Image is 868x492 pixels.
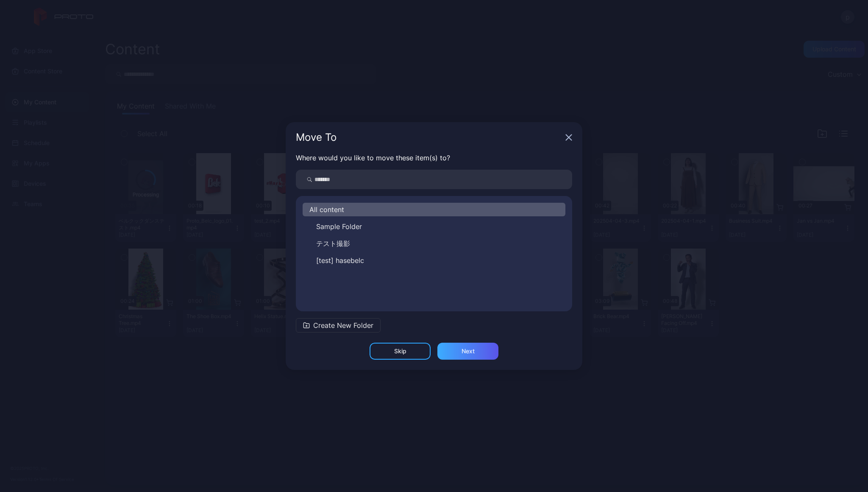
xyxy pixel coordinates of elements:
[296,318,381,333] button: Create New Folder
[309,204,344,215] span: All content
[303,237,565,250] button: テスト撮影
[313,320,373,330] span: Create New Folder
[296,153,572,163] p: Where would you like to move these item(s) to?
[437,343,498,360] button: Next
[462,348,475,355] div: Next
[316,255,364,266] span: [test] hasebelc
[303,254,565,267] button: [test] hasebelc
[316,221,362,232] span: Sample Folder
[303,220,565,233] button: Sample Folder
[394,348,406,355] div: Skip
[370,343,431,360] button: Skip
[316,238,350,249] span: テスト撮影
[296,132,562,143] div: Move To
